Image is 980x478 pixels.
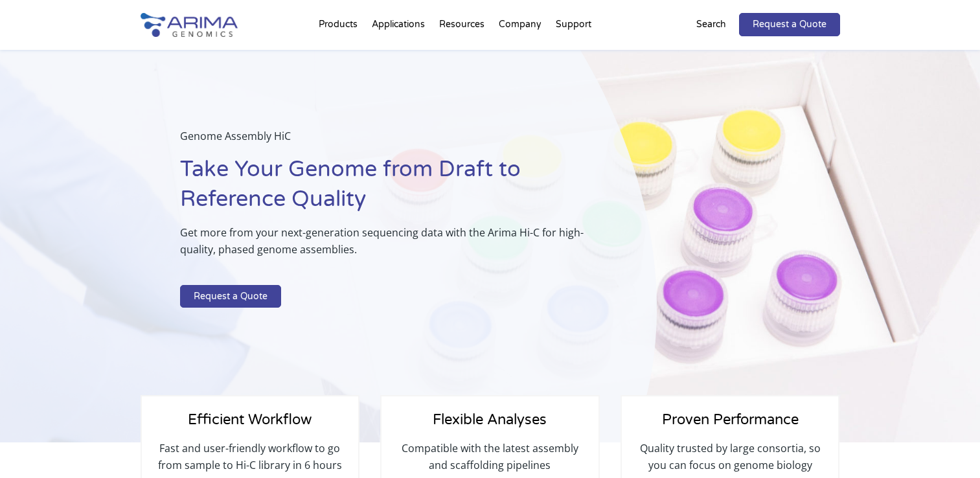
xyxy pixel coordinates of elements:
p: Quality trusted by large consortia, so you can focus on genome biology [635,440,825,473]
p: Get more from your next-generation sequencing data with the Arima Hi-C for high-quality, phased g... [180,224,591,268]
p: Fast and user-friendly workflow to go from sample to Hi-C library in 6 hours [155,440,345,473]
span: Flexible Analyses [433,411,547,428]
a: Request a Quote [739,13,840,36]
h1: Take Your Genome from Draft to Reference Quality [180,155,591,224]
p: Compatible with the latest assembly and scaffolding pipelines [394,440,585,473]
img: Arima-Genomics-logo [141,13,238,37]
p: Search [696,16,726,33]
p: Genome Assembly HiC [180,128,591,155]
span: Proven Performance [662,411,799,428]
span: Efficient Workflow [188,411,312,428]
a: Request a Quote [180,285,281,308]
